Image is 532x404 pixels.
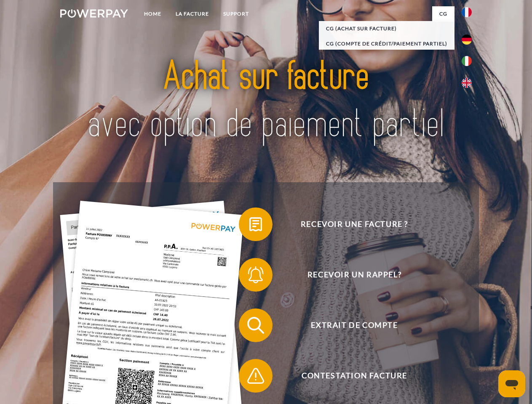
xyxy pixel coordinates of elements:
[239,258,458,292] button: Recevoir un rappel?
[245,214,266,235] img: qb_bill.svg
[251,207,457,241] span: Recevoir une facture ?
[239,207,458,241] button: Recevoir une facture ?
[60,9,128,18] img: logo-powerpay-white.svg
[168,6,216,21] a: LA FACTURE
[432,6,454,21] a: CG
[245,264,266,285] img: qb_bell.svg
[245,365,266,386] img: qb_warning.svg
[251,308,457,342] span: Extrait de compte
[216,6,256,21] a: Support
[498,370,525,397] iframe: Bouton de lancement de la fenêtre de messagerie
[319,36,454,51] a: CG (Compte de crédit/paiement partiel)
[462,56,472,66] img: it
[251,359,457,393] span: Contestation Facture
[80,40,452,161] img: title-powerpay_fr.svg
[251,258,457,292] span: Recevoir un rappel?
[137,6,168,21] a: Home
[245,315,266,336] img: qb_search.svg
[462,78,472,88] img: en
[462,35,472,45] img: de
[239,308,458,342] button: Extrait de compte
[462,7,472,17] img: fr
[239,359,458,393] button: Contestation Facture
[319,21,454,36] a: CG (achat sur facture)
